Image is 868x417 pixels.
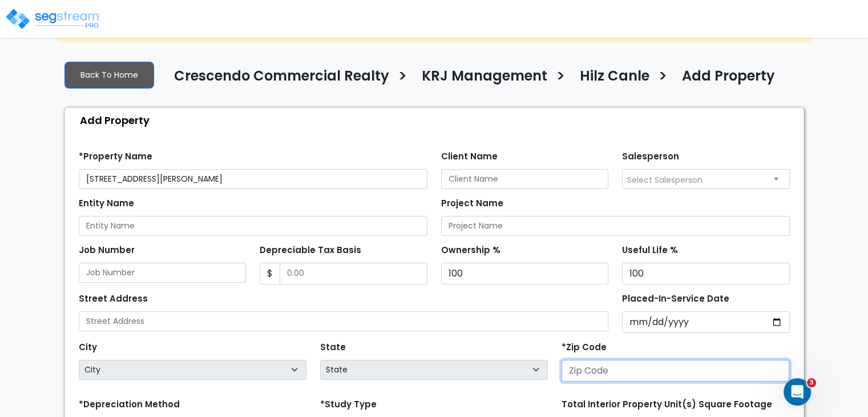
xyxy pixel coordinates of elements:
input: Job Number [79,263,247,283]
h3: > [556,67,566,89]
label: City [79,341,97,354]
label: Ownership % [441,244,500,257]
img: logo_pro_r.png [5,7,102,30]
h3: > [398,67,407,89]
div: Add Property [71,108,804,133]
h4: Crescendo Commercial Realty [174,68,389,87]
input: Project Name [441,216,790,236]
label: *Property Name [79,150,152,163]
label: Job Number [79,244,135,257]
input: Entity Name [79,216,427,236]
label: Salesperson [622,150,679,163]
a: Add Property [673,68,775,92]
iframe: Intercom live chat [784,378,811,406]
label: Entity Name [79,197,134,210]
input: Zip Code [562,360,789,382]
a: Crescendo Commercial Realty [165,68,389,92]
h4: Hilz Canle [580,68,649,87]
span: 3 [807,378,816,387]
label: Depreciable Tax Basis [260,244,361,257]
label: *Study Type [320,398,377,411]
a: Hilz Canle [571,68,649,92]
h3: > [658,67,668,89]
label: Total Interior Property Unit(s) Square Footage [562,398,772,411]
h4: Add Property [682,68,775,87]
span: Select Salesperson [627,174,703,186]
a: Back To Home [64,62,154,89]
label: *Zip Code [562,341,607,354]
span: $ [260,263,280,284]
h4: KRJ Management [422,68,547,87]
label: Street Address [79,292,148,306]
input: Client Name [441,169,609,189]
input: Useful Life % [622,263,790,284]
a: KRJ Management [413,68,547,92]
label: Client Name [441,150,498,163]
input: Ownership % [441,263,609,284]
label: State [320,341,346,354]
label: Placed-In-Service Date [622,292,729,306]
input: 0.00 [280,263,427,284]
input: Street Address [79,311,609,331]
input: Property Name [79,169,427,189]
label: Project Name [441,197,503,210]
label: *Depreciation Method [79,398,180,411]
label: Useful Life % [622,244,678,257]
